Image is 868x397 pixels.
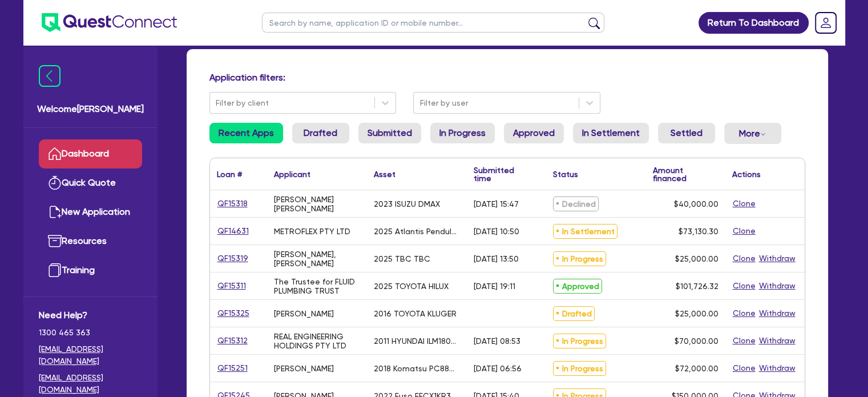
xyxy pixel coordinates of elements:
[39,139,142,169] a: Dashboard
[732,307,756,320] button: Clone
[39,65,60,87] img: icon-menu-close
[209,72,805,83] h4: Application filters:
[724,123,781,144] button: Dropdown toggle
[811,8,841,38] a: Dropdown toggle
[474,227,519,236] div: [DATE] 10:50
[217,334,248,347] a: QF15312
[39,227,142,256] a: Resources
[553,197,599,211] span: Declined
[732,170,761,178] div: Actions
[732,252,756,265] button: Clone
[48,263,62,277] img: training
[374,227,460,236] div: 2025 Atlantis Pendulum Squat (P/L)
[39,256,142,285] a: Training
[758,334,796,347] button: Withdraw
[553,251,606,266] span: In Progress
[553,361,606,376] span: In Progress
[39,169,142,198] a: Quick Quote
[217,170,242,178] div: Loan #
[658,123,715,143] a: Settled
[699,12,809,34] a: Return To Dashboard
[358,123,421,143] a: Submitted
[217,307,250,320] a: QF15325
[274,250,360,268] div: [PERSON_NAME], [PERSON_NAME]
[39,198,142,227] a: New Application
[474,364,522,373] div: [DATE] 06:56
[39,327,142,339] span: 1300 465 363
[732,197,756,210] button: Clone
[274,332,360,350] div: REAL ENGINEERING HOLDINGS PTY LTD
[474,254,519,263] div: [DATE] 13:50
[274,309,334,318] div: [PERSON_NAME]
[474,166,529,182] div: Submitted time
[474,282,515,291] div: [DATE] 19:11
[676,282,718,291] span: $101,726.32
[274,195,360,213] div: [PERSON_NAME] [PERSON_NAME]
[274,277,360,295] div: The Trustee for FLUID PLUMBING TRUST
[553,170,578,178] div: Status
[374,309,457,318] div: 2016 TOYOTA KLUGER
[553,306,595,321] span: Drafted
[553,334,606,348] span: In Progress
[675,254,718,263] span: $25,000.00
[553,279,602,294] span: Approved
[274,227,350,236] div: METROFLEX PTY LTD
[474,336,520,346] div: [DATE] 08:53
[474,199,519,208] div: [DATE] 15:47
[758,362,796,375] button: Withdraw
[37,102,144,116] span: Welcome [PERSON_NAME]
[504,123,564,143] a: Approved
[217,279,247,292] a: QF15311
[217,197,248,210] a: QF15318
[675,309,718,318] span: $25,000.00
[758,307,796,320] button: Withdraw
[274,170,310,178] div: Applicant
[48,176,62,190] img: quick-quote
[48,234,62,248] img: resources
[430,123,495,143] a: In Progress
[573,123,649,143] a: In Settlement
[217,224,249,238] a: QF14631
[39,372,142,396] a: [EMAIL_ADDRESS][DOMAIN_NAME]
[758,279,796,292] button: Withdraw
[374,254,430,263] div: 2025 TBC TBC
[675,336,718,346] span: $70,000.00
[653,166,718,182] div: Amount financed
[374,336,460,346] div: 2011 HYUNDAI ILM1800TT SYCNC LATHE
[553,224,617,239] span: In Settlement
[374,364,460,373] div: 2018 Komatsu PC88MR
[39,308,142,322] span: Need Help?
[39,343,142,367] a: [EMAIL_ADDRESS][DOMAIN_NAME]
[732,362,756,375] button: Clone
[274,364,334,373] div: [PERSON_NAME]
[675,364,718,373] span: $72,000.00
[209,123,283,143] a: Recent Apps
[42,13,177,32] img: quest-connect-logo-blue
[262,13,604,33] input: Search by name, application ID or mobile number...
[732,224,756,238] button: Clone
[732,334,756,347] button: Clone
[679,227,718,236] span: $73,130.30
[292,123,349,143] a: Drafted
[217,252,249,265] a: QF15319
[758,252,796,265] button: Withdraw
[374,170,395,178] div: Asset
[732,279,756,292] button: Clone
[674,199,718,208] span: $40,000.00
[374,199,440,208] div: 2023 ISUZU DMAX
[48,205,62,219] img: new-application
[217,362,248,375] a: QF15251
[374,282,449,291] div: 2025 TOYOTA HILUX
